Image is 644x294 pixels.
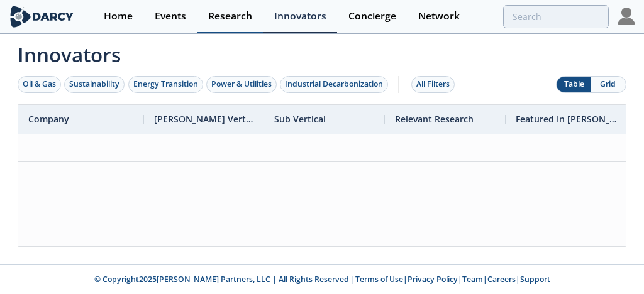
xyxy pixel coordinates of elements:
span: Relevant Research [395,113,474,125]
p: © Copyright 2025 [PERSON_NAME] Partners, LLC | All Rights Reserved | | | | | [18,274,626,285]
button: Power & Utilities [206,76,277,93]
button: Energy Transition [128,76,203,93]
a: Support [520,274,550,285]
button: Sustainability [64,76,125,93]
div: Concierge [348,11,396,21]
img: logo-wide.svg [9,6,75,28]
a: Privacy Policy [408,274,458,285]
button: All Filters [411,76,455,93]
div: Sustainability [69,79,119,90]
div: Energy Transition [133,79,198,90]
div: Industrial Decarbonization [285,79,383,90]
div: Innovators [274,11,326,21]
span: Company [28,113,69,125]
button: Oil & Gas [18,76,61,93]
div: Home [104,11,133,21]
span: Sub Vertical [274,113,326,125]
div: Network [418,11,460,21]
button: Grid [591,77,626,92]
div: All Filters [416,79,450,90]
a: Terms of Use [355,274,403,285]
input: Advanced Search [503,5,609,28]
a: Team [462,274,483,285]
img: Profile [618,8,635,25]
span: [PERSON_NAME] Vertical [154,113,254,125]
div: Events [155,11,186,21]
button: Industrial Decarbonization [280,76,388,93]
div: Research [208,11,252,21]
a: Careers [487,274,516,285]
div: Oil & Gas [23,79,56,90]
button: Table [557,77,591,92]
div: Power & Utilities [211,79,272,90]
span: Innovators [9,35,635,69]
span: Featured In [PERSON_NAME] Live [516,113,616,125]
